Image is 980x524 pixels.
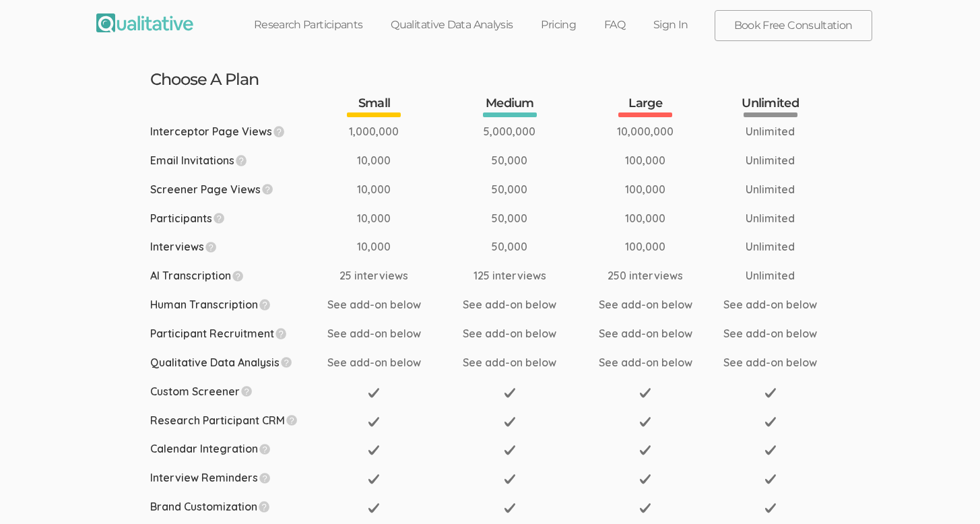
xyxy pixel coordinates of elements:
img: question.svg [205,241,217,253]
td: Unlimited [723,175,818,204]
td: 100,000 [587,232,723,261]
td: See add-on below [452,319,587,348]
img: check.16x16.gray.svg [504,416,515,427]
td: 10,000,000 [587,117,723,146]
img: question.svg [214,212,225,224]
img: question.svg [259,472,271,484]
img: check.16x16.gray.svg [765,416,776,427]
td: Screener Page Views [150,175,317,204]
td: 5,000,000 [452,117,587,146]
img: check.16x16.gray.svg [504,445,515,455]
a: Book Free Consultation [715,11,872,40]
td: 100,000 [587,175,723,204]
td: Participants [150,204,317,233]
img: Qualitative [96,13,193,32]
td: Unlimited [723,204,818,233]
img: check.16x16.gray.svg [504,473,515,484]
a: Research Participants [240,10,377,40]
td: 10,000 [317,146,452,175]
td: 50,000 [452,204,587,233]
img: check.16x16.gray.svg [368,387,379,398]
td: Unlimited [723,261,818,290]
img: check.16x16.gray.svg [368,445,379,455]
img: question.svg [236,154,247,166]
img: question.svg [273,125,285,137]
th: Medium [452,95,587,117]
a: Pricing [527,10,590,40]
td: 10,000 [317,232,452,261]
th: Unlimited [723,95,818,117]
img: question.svg [275,327,287,339]
td: Brand Customization [150,492,317,521]
td: 25 interviews [317,261,452,290]
img: check.16x16.gray.svg [640,416,651,427]
img: check.16x16.gray.svg [765,387,776,398]
td: See add-on below [452,348,587,377]
td: 10,000 [317,175,452,204]
td: Interview Reminders [150,463,317,492]
img: check.16x16.gray.svg [765,445,776,455]
img: question.svg [232,270,244,282]
img: question.svg [259,298,271,310]
img: question.svg [259,500,270,512]
td: Calendar Integration [150,434,317,463]
td: See add-on below [587,290,723,319]
td: Interviews [150,232,317,261]
td: Participant Recruitment [150,319,317,348]
td: See add-on below [587,319,723,348]
img: question.svg [262,183,273,195]
td: Email Invitations [150,146,317,175]
td: 100,000 [587,204,723,233]
td: 50,000 [452,175,587,204]
td: See add-on below [452,290,587,319]
img: check.16x16.gray.svg [640,502,651,513]
img: question.svg [241,385,253,397]
td: Interceptor Page Views [150,117,317,146]
img: check.16x16.gray.svg [368,502,379,513]
img: check.16x16.gray.svg [765,502,776,513]
img: check.16x16.gray.svg [368,416,379,427]
img: check.16x16.gray.svg [504,387,515,398]
td: See add-on below [317,348,452,377]
img: question.svg [286,414,298,426]
td: See add-on below [723,348,818,377]
td: 50,000 [452,146,587,175]
th: Small [317,95,452,117]
td: 100,000 [587,146,723,175]
td: 250 interviews [587,261,723,290]
td: See add-on below [723,319,818,348]
img: question.svg [281,356,292,368]
td: See add-on below [587,348,723,377]
img: check.16x16.gray.svg [640,445,651,455]
td: Unlimited [723,146,818,175]
td: See add-on below [317,319,452,348]
img: check.16x16.gray.svg [765,473,776,484]
img: check.16x16.gray.svg [640,473,651,484]
td: Qualitative Data Analysis [150,348,317,377]
td: Unlimited [723,117,818,146]
td: 1,000,000 [317,117,452,146]
img: check.16x16.gray.svg [504,502,515,513]
td: See add-on below [723,290,818,319]
a: Sign In [639,10,703,40]
a: Qualitative Data Analysis [377,10,527,40]
td: 50,000 [452,232,587,261]
img: question.svg [259,443,271,455]
a: FAQ [590,10,639,40]
td: 10,000 [317,204,452,233]
th: Large [587,95,723,117]
td: See add-on below [317,290,452,319]
td: AI Transcription [150,261,317,290]
td: Human Transcription [150,290,317,319]
td: 125 interviews [452,261,587,290]
td: Unlimited [723,232,818,261]
td: Research Participant CRM [150,406,317,435]
img: check.16x16.gray.svg [368,473,379,484]
h3: Choose A Plan [150,71,830,88]
img: check.16x16.gray.svg [640,387,651,398]
td: Custom Screener [150,377,317,406]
